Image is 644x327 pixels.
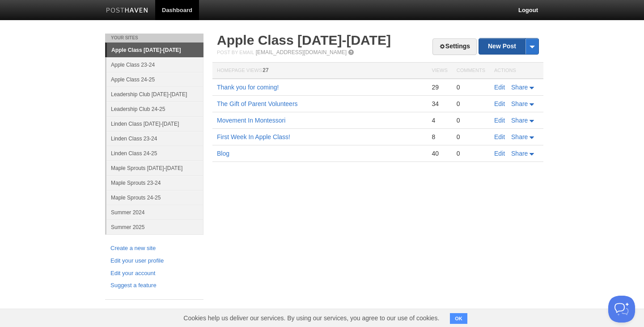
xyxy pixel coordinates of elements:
span: Share [511,133,528,140]
a: Leadership Club 24-25 [106,102,203,116]
a: Settings [432,38,477,55]
button: OK [450,313,467,324]
th: Homepage Views [212,63,427,79]
a: The Gift of Parent Volunteers [217,100,298,107]
a: Create a new site [110,244,198,253]
a: Movement In Montessori [217,117,285,124]
div: 40 [432,149,447,157]
a: Leadership Club [DATE]-[DATE] [106,87,203,102]
a: Edit [494,100,505,107]
span: Share [511,100,528,107]
a: Linden Class [DATE]-[DATE] [106,116,203,131]
a: [EMAIL_ADDRESS][DOMAIN_NAME] [256,49,347,55]
a: Edit [494,133,505,140]
div: 0 [457,133,485,141]
a: Thank you for coming! [217,84,279,91]
a: Linden Class 23-24 [106,131,203,146]
img: Posthaven-bar [106,8,148,14]
a: Blog [217,150,229,157]
div: 0 [457,149,485,157]
a: First Week In Apple Class! [217,133,290,140]
a: Edit your account [110,269,198,278]
div: 0 [457,100,485,108]
a: Summer 2025 [106,220,203,234]
a: Edit [494,117,505,124]
a: Linden Class 24-25 [106,146,203,161]
span: Post by Email [217,50,254,55]
th: Actions [490,63,543,79]
a: Edit [494,84,505,91]
a: Apple Class [DATE]-[DATE] [107,43,203,57]
a: New Post [479,38,538,54]
a: Maple Sprouts 23-24 [106,175,203,190]
a: Suggest a feature [110,281,198,290]
a: Apple Class [DATE]-[DATE] [217,33,391,47]
th: Comments [452,63,490,79]
th: Views [427,63,452,79]
div: 34 [432,100,447,108]
div: 4 [432,116,447,124]
a: Apple Class 24-25 [106,72,203,87]
span: Share [511,84,528,91]
div: 8 [432,133,447,141]
div: 0 [457,83,485,91]
span: Share [511,150,528,157]
iframe: Help Scout Beacon - Open [608,296,635,323]
a: Edit your user profile [110,256,198,266]
span: 27 [263,67,268,73]
a: Maple Sprouts 24-25 [106,190,203,205]
a: Summer 2024 [106,205,203,220]
div: 0 [457,116,485,124]
div: 29 [432,83,447,91]
li: Your Sites [105,34,203,42]
span: Share [511,117,528,124]
a: Edit [494,150,505,157]
a: Maple Sprouts [DATE]-[DATE] [106,161,203,175]
a: Apple Class 23-24 [106,57,203,72]
span: Cookies help us deliver our services. By using our services, you agree to our use of cookies. [174,309,448,327]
